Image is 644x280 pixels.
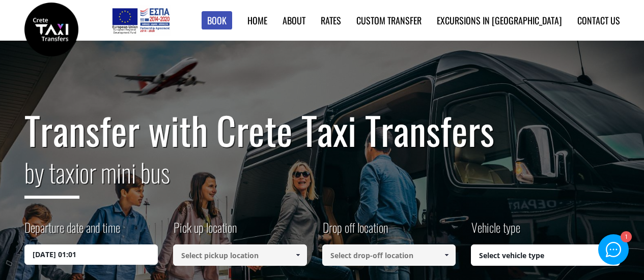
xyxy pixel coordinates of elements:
[283,14,305,27] a: About
[173,244,307,266] input: Select pickup location
[24,3,78,56] img: Crete Taxi Transfers | Safe Taxi Transfer Services from to Heraklion Airport, Chania Airport, Ret...
[471,219,520,244] label: Vehicle type
[322,244,456,266] input: Select drop-off location
[24,151,620,206] h2: or mini bus
[24,23,78,34] a: Crete Taxi Transfers | Safe Taxi Transfer Services from to Heraklion Airport, Chania Airport, Ret...
[110,5,171,36] img: e-bannersEUERDF180X90.jpg
[438,244,455,266] a: Show All Items
[356,14,422,27] a: Custom Transfer
[24,153,79,199] span: by taxi
[437,14,562,27] a: Excursions in [GEOGRAPHIC_DATA]
[289,244,306,266] a: Show All Items
[24,219,120,244] label: Departure date and time
[247,14,267,27] a: Home
[322,219,388,244] label: Drop off location
[471,245,620,266] span: Select vehicle type
[202,11,232,30] a: Book
[173,219,237,244] label: Pick up location
[577,14,620,27] a: Contact us
[621,232,632,243] div: 1
[321,14,341,27] a: Rates
[24,109,620,151] h1: Transfer with Crete Taxi Transfers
